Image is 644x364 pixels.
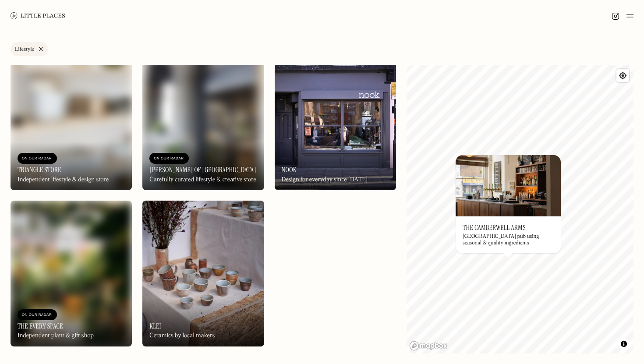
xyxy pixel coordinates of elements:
img: Nook [275,45,396,191]
img: Triangle Store [11,45,132,191]
h3: The Camberwell Arms [463,223,526,232]
div: Lifestyle [15,47,34,52]
a: Mapbox homepage [409,341,448,351]
canvas: Map [407,65,633,353]
div: Design for everyday since [DATE] [282,176,368,184]
button: Toggle attribution [619,339,629,349]
h3: The Every Space [18,322,63,330]
a: Triangle StoreTriangle StoreOn Our RadarTriangle StoreIndependent lifestyle & design store [11,45,132,191]
button: Find my location [616,69,629,82]
a: The Every SpaceThe Every SpaceOn Our RadarThe Every SpaceIndependent plant & gift shop [11,201,132,346]
div: Independent lifestyle & design store [18,176,109,184]
div: Carefully curated lifestyle & creative store [149,176,256,184]
div: On Our Radar [22,154,53,163]
div: On Our Radar [154,154,184,163]
a: The Camberwell ArmsThe Camberwell ArmsThe Camberwell Arms[GEOGRAPHIC_DATA] pub using seasonal & q... [456,155,561,253]
h3: Klei [149,322,161,330]
h3: Nook [282,166,297,174]
a: Lifestyle [11,42,48,56]
img: Earl of East London [142,45,264,191]
div: On Our Radar [22,311,53,319]
div: [GEOGRAPHIC_DATA] pub using seasonal & quality ingredients [463,233,554,246]
div: Ceramics by local makers [149,332,215,339]
a: Earl of East LondonEarl of East LondonOn Our Radar[PERSON_NAME] of [GEOGRAPHIC_DATA]Carefully cur... [142,45,264,191]
span: Toggle attribution [621,339,626,349]
h3: [PERSON_NAME] of [GEOGRAPHIC_DATA] [149,166,256,174]
img: Klei [142,201,264,346]
a: KleiKleiKleiCeramics by local makers [142,201,264,346]
img: The Every Space [11,201,132,346]
img: The Camberwell Arms [456,155,561,216]
a: NookNookNookDesign for everyday since [DATE] [275,45,396,191]
h3: Triangle Store [18,166,61,174]
div: Independent plant & gift shop [18,332,94,339]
